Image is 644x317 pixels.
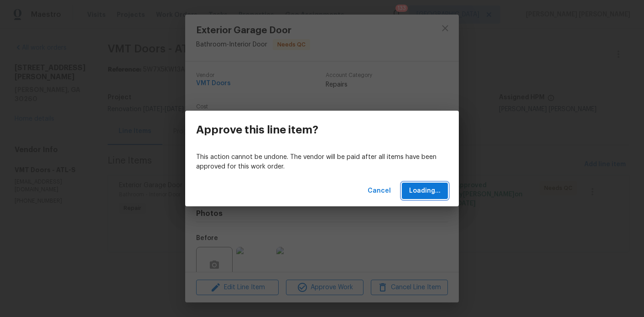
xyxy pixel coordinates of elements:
button: Cancel [364,183,395,199]
span: Cancel [368,185,391,197]
button: Loading... [402,183,448,199]
h3: Approve this line item? [196,123,318,136]
p: This action cannot be undone. The vendor will be paid after all items have been approved for this... [196,153,448,172]
span: Loading... [409,185,441,197]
